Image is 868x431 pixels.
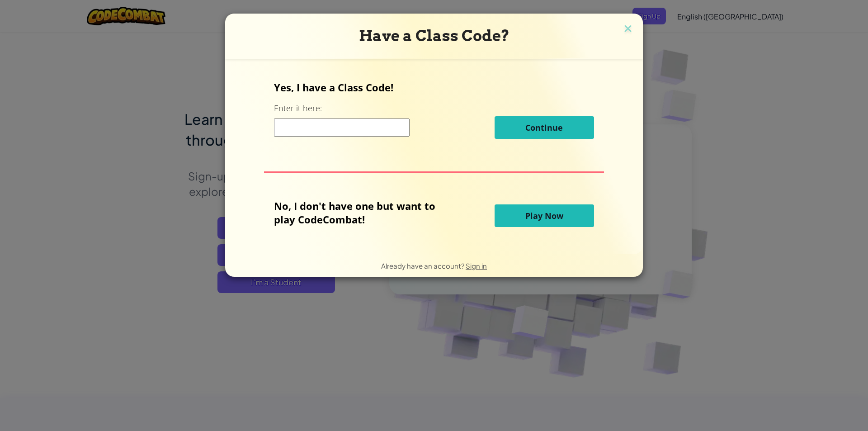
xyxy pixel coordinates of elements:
[525,122,563,133] span: Continue
[274,199,449,226] p: No, I don't have one but want to play CodeCombat!
[274,103,322,114] label: Enter it here:
[381,261,466,270] span: Already have an account?
[525,210,563,221] span: Play Now
[274,81,594,94] p: Yes, I have a Class Code!
[466,261,487,270] a: Sign in
[622,23,634,36] img: close icon
[359,27,509,45] span: Have a Class Code?
[495,116,594,139] button: Continue
[495,204,594,227] button: Play Now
